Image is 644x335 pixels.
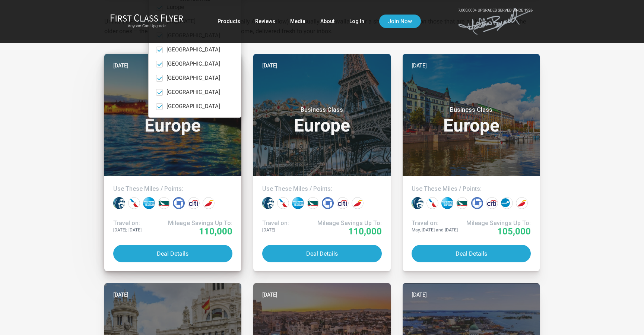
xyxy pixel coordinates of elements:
[262,197,274,209] div: Alaska miles
[456,197,468,209] div: Cathay Pacific miles
[173,197,185,209] div: Chase points
[262,106,382,135] h3: Europe
[110,14,183,22] img: First Class Flyer
[320,15,334,28] a: About
[337,197,349,209] div: Citi points
[126,106,219,114] small: Business Class
[403,54,540,271] a: [DATE]Business ClassEuropeUse These Miles / Points:Travel on:May, [DATE] and [DATE]Mileage Saving...
[113,61,129,70] time: [DATE]
[412,61,427,70] time: [DATE]
[262,291,277,299] time: [DATE]
[158,197,170,209] div: Cathay Pacific miles
[412,197,423,209] div: Alaska miles
[352,197,364,209] div: Iberia miles
[203,197,215,209] div: Iberia miles
[277,197,289,209] div: American miles
[218,15,240,28] a: Products
[441,197,453,209] div: Amex points
[379,15,421,28] a: Join Now
[425,106,518,114] small: Business Class
[255,15,275,28] a: Reviews
[113,106,233,135] h3: Europe
[322,197,334,209] div: Chase points
[275,106,368,114] small: Business Class
[412,185,531,193] h4: Use These Miles / Points:
[253,54,391,271] a: [DATE]Business ClassEuropeUse These Miles / Points:Travel on:[DATE]Mileage Savings Up To:110,000D...
[166,47,220,53] span: [GEOGRAPHIC_DATA]
[113,245,233,262] button: Deal Details
[292,197,304,209] div: Amex points
[516,197,528,209] div: Iberia miles
[104,54,242,271] a: [DATE]Business ClassEuropeUse These Miles / Points:Travel on:[DATE]; [DATE]Mileage Savings Up To:...
[128,197,140,209] div: American miles
[471,197,483,209] div: Chase points
[412,291,427,299] time: [DATE]
[290,15,305,28] a: Media
[412,245,531,262] button: Deal Details
[188,197,200,209] div: Citi points
[262,185,382,193] h4: Use These Miles / Points:
[143,197,155,209] div: Amex points
[110,14,183,29] a: First Class FlyerAnyone Can Upgrade
[262,61,277,70] time: [DATE]
[110,23,183,29] small: Anyone Can Upgrade
[166,89,220,96] span: [GEOGRAPHIC_DATA]
[166,75,220,82] span: [GEOGRAPHIC_DATA]
[113,291,129,299] time: [DATE]
[262,245,382,262] button: Deal Details
[426,197,438,209] div: American miles
[113,185,233,193] h4: Use These Miles / Points:
[412,106,531,135] h3: Europe
[501,197,513,209] div: Finnair Plus
[166,103,220,110] span: [GEOGRAPHIC_DATA]
[307,197,319,209] div: Cathay Pacific miles
[349,15,364,28] a: Log In
[486,197,498,209] div: Citi points
[166,61,220,67] span: [GEOGRAPHIC_DATA]
[113,197,125,209] div: Alaska miles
